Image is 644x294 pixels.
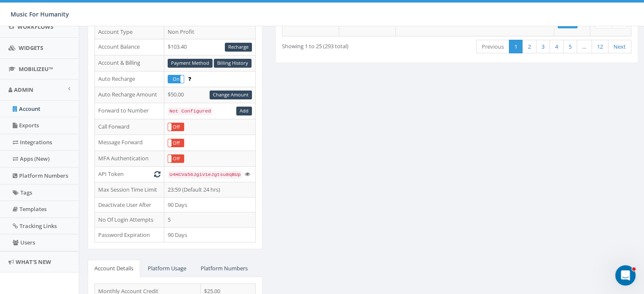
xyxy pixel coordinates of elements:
a: Payment Method [168,59,213,68]
td: Max Session Time Limit [95,182,164,198]
code: Not Configured [168,107,213,115]
span: What's New [16,258,51,266]
iframe: Intercom live chat [615,265,636,286]
td: Forward to Number [95,103,164,119]
a: 1 [509,40,523,54]
a: Billing History [214,59,252,68]
a: Platform Numbers [194,260,254,277]
td: 90 Days [164,227,256,242]
a: Add [236,107,252,115]
td: Call Forward [95,119,164,135]
td: 23:59 (Default 24 hrs) [164,182,256,198]
a: Platform Usage [141,260,193,277]
td: 5 [164,212,256,228]
a: 2 [522,40,536,54]
span: Workflows [17,23,53,30]
td: Auto Recharge Amount [95,87,164,103]
td: Auto Recharge [95,71,164,87]
span: Admin [14,86,33,93]
a: Account Details [88,260,140,277]
div: Showing 1 to 25 (293 total) [282,39,420,50]
a: 3 [536,40,550,54]
td: Message Forward [95,135,164,151]
span: MobilizeU™ [19,65,53,73]
td: API Token [95,167,164,182]
div: OnOff [168,154,184,163]
label: Off [168,123,184,131]
td: Deactivate User After [95,197,164,212]
td: $50.00 [164,87,256,103]
a: Next [608,40,631,54]
label: Off [168,155,184,162]
i: Generate New Token [154,171,160,177]
td: Account Balance [95,39,164,55]
span: Music For Humanity [11,10,69,18]
a: Previous [476,40,509,54]
td: Account Type [95,24,164,39]
a: 5 [563,40,577,54]
td: MFA Authentication [95,151,164,167]
a: Recharge [225,43,252,52]
span: U4HCVa56JgiV1eJgtsu8qBUp [169,172,240,178]
a: … [577,40,592,54]
td: $103.40 [164,39,256,55]
span: Enable to prevent campaign failure. [188,75,191,82]
a: 12 [591,40,608,54]
td: Account & Billing [95,55,164,71]
td: No Of Login Attempts [95,212,164,228]
td: Password Expiration [95,227,164,242]
td: Non Profit [164,24,256,39]
label: Off [168,139,184,147]
label: On [168,75,184,83]
div: OnOff [168,123,184,131]
div: OnOff [168,139,184,147]
td: 90 Days [164,197,256,212]
a: 4 [550,40,564,54]
span: Widgets [19,44,43,52]
a: Change Amount [210,91,252,99]
div: OnOff [168,75,184,83]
